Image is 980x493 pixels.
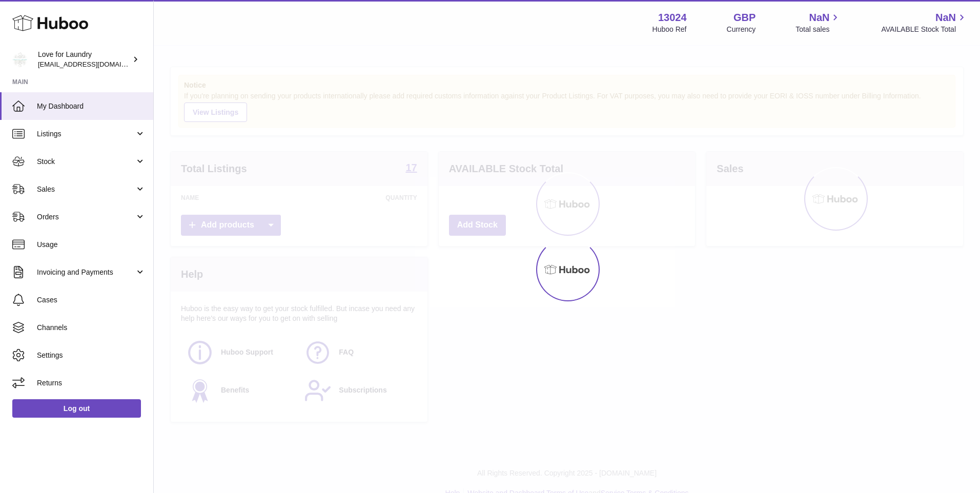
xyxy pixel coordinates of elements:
span: Total sales [795,25,841,34]
a: Log out [12,399,141,418]
span: AVAILABLE Stock Total [881,25,968,34]
span: Usage [37,240,146,250]
span: Stock [37,157,135,167]
strong: 13024 [658,11,687,25]
strong: GBP [733,11,756,25]
span: NaN [935,11,956,25]
div: Love for Laundry [38,50,130,69]
div: Huboo Ref [652,25,687,34]
span: Channels [37,323,146,333]
span: Cases [37,295,146,305]
div: Currency [727,25,756,34]
span: My Dashboard [37,101,146,111]
a: NaN AVAILABLE Stock Total [881,11,968,34]
span: [EMAIL_ADDRESS][DOMAIN_NAME] [38,60,151,68]
span: Returns [37,378,146,388]
span: Orders [37,212,135,222]
a: NaN Total sales [795,11,841,34]
span: Settings [37,351,146,360]
span: Listings [37,129,135,139]
img: info@loveforlaundry.co.uk [12,52,28,67]
span: NaN [809,11,829,25]
span: Invoicing and Payments [37,268,135,277]
span: Sales [37,184,135,194]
